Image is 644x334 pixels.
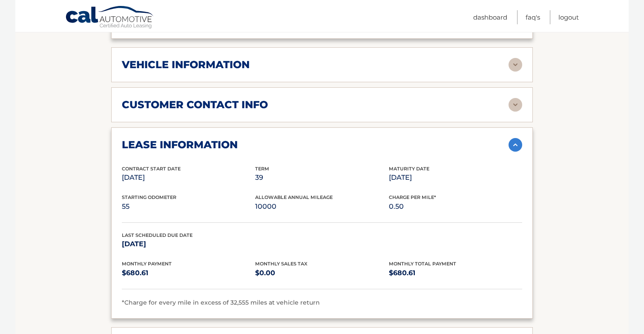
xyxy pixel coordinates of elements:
[509,138,522,152] img: accordion-active.svg
[255,166,269,172] span: Term
[389,166,429,172] span: Maturity Date
[65,6,155,30] a: Cal Automotive
[389,267,522,279] p: $680.61
[122,299,320,306] span: *Charge for every mile in excess of 32,555 miles at vehicle return
[389,172,522,184] p: [DATE]
[558,10,579,24] a: Logout
[122,194,176,200] span: Starting Odometer
[122,261,172,267] span: Monthly Payment
[255,172,388,184] p: 39
[122,98,268,111] h2: customer contact info
[255,194,333,200] span: Allowable Annual Mileage
[473,10,507,24] a: Dashboard
[122,201,255,213] p: 55
[389,194,436,200] span: Charge Per Mile*
[122,238,255,250] p: [DATE]
[389,261,456,267] span: Monthly Total Payment
[122,172,255,184] p: [DATE]
[122,232,193,238] span: Last Scheduled Due Date
[526,10,540,24] a: FAQ's
[389,201,522,213] p: 0.50
[122,166,181,172] span: Contract Start Date
[122,58,250,71] h2: vehicle information
[122,138,238,151] h2: lease information
[122,267,255,279] p: $680.61
[509,98,522,112] img: accordion-rest.svg
[509,58,522,72] img: accordion-rest.svg
[255,261,308,267] span: Monthly Sales Tax
[255,201,388,213] p: 10000
[255,267,388,279] p: $0.00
